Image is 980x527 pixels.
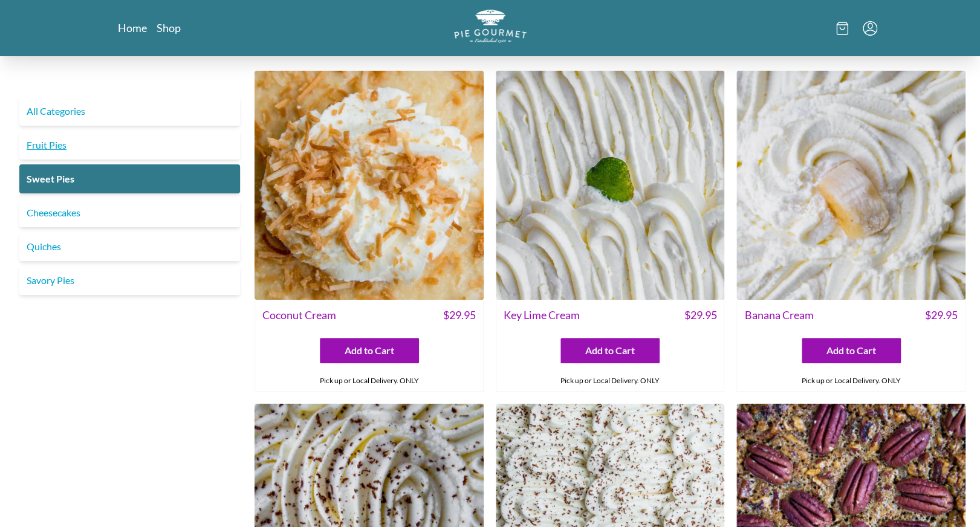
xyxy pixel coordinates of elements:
[863,21,877,36] button: Menu
[443,307,476,323] span: $ 29.95
[19,164,240,193] a: Sweet Pies
[157,21,181,35] a: Shop
[19,131,240,160] a: Fruit Pies
[744,307,813,323] span: Banana Cream
[802,338,901,363] button: Add to Cart
[454,10,527,43] img: logo
[504,307,580,323] span: Key Lime Cream
[19,266,240,295] a: Savory Pies
[925,307,958,323] span: $ 29.95
[345,343,394,358] span: Add to Cart
[496,71,725,300] img: Key Lime Cream
[255,71,484,300] img: Coconut Cream
[19,198,240,227] a: Cheesecakes
[496,370,724,391] div: Pick up or Local Delivery. ONLY
[255,370,483,391] div: Pick up or Local Delivery. ONLY
[737,370,965,391] div: Pick up or Local Delivery. ONLY
[118,21,147,35] a: Home
[19,97,240,126] a: All Categories
[320,338,419,363] button: Add to Cart
[585,343,635,358] span: Add to Cart
[454,10,527,47] a: Logo
[560,338,660,363] button: Add to Cart
[19,232,240,261] a: Quiches
[684,307,716,323] span: $ 29.95
[736,71,965,300] img: Banana Cream
[826,343,876,358] span: Add to Cart
[262,307,336,323] span: Coconut Cream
